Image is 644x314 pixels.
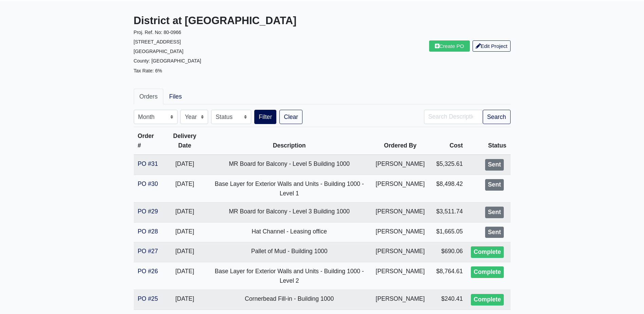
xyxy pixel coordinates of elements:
[138,295,158,302] a: PO #25
[473,40,511,52] a: Edit Project
[207,203,372,223] td: MR Board for Balcony - Level 3 Building 1000
[471,246,503,258] div: Complete
[429,175,467,202] td: $8,498.42
[429,242,467,262] td: $690.06
[134,15,317,27] h3: District at [GEOGRAPHIC_DATA]
[372,175,429,202] td: [PERSON_NAME]
[372,222,429,242] td: [PERSON_NAME]
[372,127,429,155] th: Ordered By
[372,155,429,175] td: [PERSON_NAME]
[207,242,372,262] td: Pallet of Mud - Building 1000
[138,268,158,275] a: PO #26
[134,39,181,45] small: [STREET_ADDRESS]
[429,290,467,310] td: $240.41
[372,242,429,262] td: [PERSON_NAME]
[163,203,207,223] td: [DATE]
[138,208,158,215] a: PO #29
[372,290,429,310] td: [PERSON_NAME]
[138,160,158,167] a: PO #31
[485,227,503,238] div: Sent
[134,30,181,35] small: Proj. Ref. No: 80-0966
[207,127,372,155] th: Description
[163,127,207,155] th: Delivery Date
[429,222,467,242] td: $1,665.05
[485,207,503,218] div: Sent
[163,175,207,202] td: [DATE]
[207,290,372,310] td: Cornerbead Fill-in - Building 1000
[163,290,207,310] td: [DATE]
[254,110,276,124] button: Filter
[163,222,207,242] td: [DATE]
[471,294,503,306] div: Complete
[429,155,467,175] td: $5,325.61
[372,203,429,223] td: [PERSON_NAME]
[207,262,372,290] td: Base Layer for Exterior Walls and Units - Building 1000 - Level 2
[483,110,511,124] button: Search
[134,127,163,155] th: Order #
[134,49,184,54] small: [GEOGRAPHIC_DATA]
[485,159,503,171] div: Sent
[134,68,162,73] small: Tax Rate: 6%
[429,127,467,155] th: Cost
[138,180,158,187] a: PO #30
[163,262,207,290] td: [DATE]
[429,40,470,52] a: Create PO
[485,179,503,191] div: Sent
[134,58,201,64] small: County: [GEOGRAPHIC_DATA]
[372,262,429,290] td: [PERSON_NAME]
[138,248,158,255] a: PO #27
[429,203,467,223] td: $3,511.74
[471,266,503,278] div: Complete
[279,110,302,124] a: Clear
[207,155,372,175] td: MR Board for Balcony - Level 5 Building 1000
[163,242,207,262] td: [DATE]
[134,89,164,104] a: Orders
[163,89,187,104] a: Files
[467,127,510,155] th: Status
[138,228,158,235] a: PO #28
[207,222,372,242] td: Hat Channel - Leasing office
[163,155,207,175] td: [DATE]
[424,110,483,124] input: Search
[207,175,372,202] td: Base Layer for Exterior Walls and Units - Building 1000 - Level 1
[429,262,467,290] td: $8,764.61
